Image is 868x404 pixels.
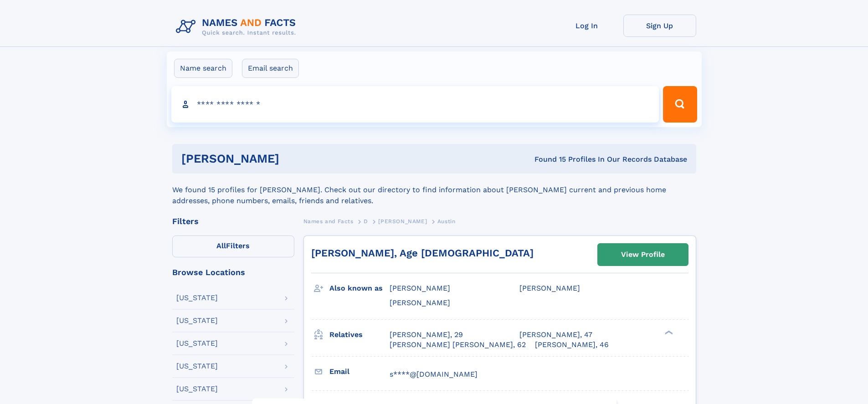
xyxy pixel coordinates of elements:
a: [PERSON_NAME] [378,215,427,227]
div: ❯ [663,329,673,335]
div: [US_STATE] [176,385,218,393]
label: Email search [242,59,299,78]
a: [PERSON_NAME], Age [DEMOGRAPHIC_DATA] [311,247,534,259]
input: search input [171,86,659,123]
span: Austin [437,218,456,225]
a: D [364,215,368,227]
span: All [216,241,226,250]
label: Name search [174,59,232,78]
span: D [364,218,368,225]
button: Search Button [663,86,697,123]
div: Browse Locations [172,268,294,276]
h3: Relatives [329,327,390,343]
a: Sign Up [623,15,696,37]
a: [PERSON_NAME] [PERSON_NAME], 62 [390,340,526,350]
span: [PERSON_NAME] [390,284,450,292]
h3: Email [329,364,390,379]
img: Logo Names and Facts [172,15,303,39]
a: View Profile [598,244,688,266]
label: Filters [172,235,294,257]
span: [PERSON_NAME] [519,284,580,292]
div: [US_STATE] [176,317,218,324]
div: Filters [172,217,294,225]
h1: [PERSON_NAME] [181,153,407,164]
a: [PERSON_NAME], 47 [519,330,592,340]
h3: Also known as [329,281,390,296]
span: [PERSON_NAME] [390,298,450,307]
div: Found 15 Profiles In Our Records Database [407,154,687,164]
a: [PERSON_NAME], 29 [390,330,463,340]
div: [US_STATE] [176,294,218,302]
a: Log In [550,15,623,37]
div: View Profile [621,244,665,265]
a: Names and Facts [303,215,354,227]
span: [PERSON_NAME] [378,218,427,225]
div: [US_STATE] [176,340,218,347]
a: [PERSON_NAME], 46 [535,340,609,350]
div: [US_STATE] [176,363,218,370]
div: We found 15 profiles for [PERSON_NAME]. Check out our directory to find information about [PERSON... [172,174,696,206]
